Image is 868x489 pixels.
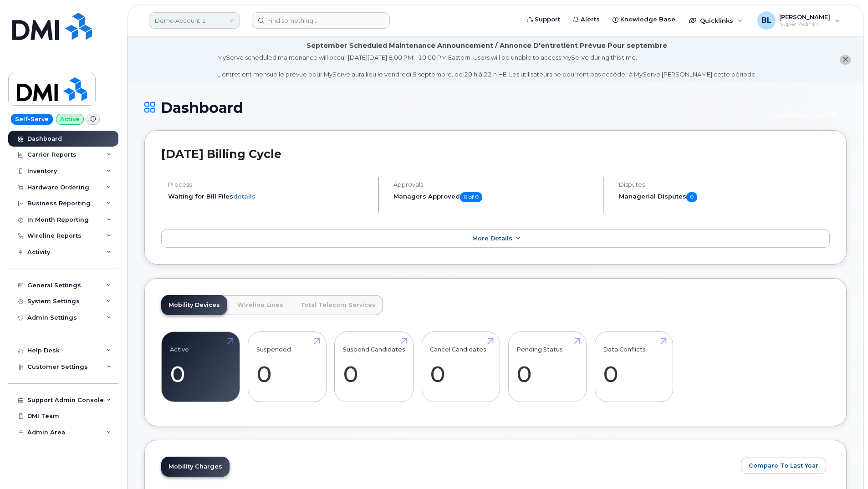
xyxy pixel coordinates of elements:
h4: Process [168,181,370,188]
div: September Scheduled Maintenance Announcement / Annonce D'entretient Prévue Pour septembre [306,41,667,51]
h2: [DATE] Billing Cycle [161,147,830,161]
li: Waiting for Bill Files [168,192,370,201]
a: Data Conflicts 0 [603,337,664,397]
h4: Approvals [393,181,596,188]
a: Active 0 [170,337,231,397]
span: 0 [686,192,697,202]
a: Suspend Candidates 0 [343,337,405,397]
a: Total Telecom Services [293,295,383,315]
h1: Dashboard [144,100,760,116]
span: Compare To Last Year [749,461,818,470]
a: Cancel Candidates 0 [430,337,491,397]
a: Suspended 0 [256,337,318,397]
button: Compare To Last Year [741,458,826,474]
button: close notification [840,55,851,65]
span: More Details [472,235,512,242]
h5: Managerial Disputes [619,192,830,202]
h5: Managers Approved [393,192,596,202]
div: MyServe scheduled maintenance will occur [DATE][DATE] 8:00 PM - 10:00 PM Eastern. Users will be u... [217,53,757,79]
button: Customer Card [765,107,847,123]
a: Mobility Devices [161,295,227,315]
a: Wireline Lines [230,295,291,315]
a: details [233,193,255,200]
h4: Disputes [619,181,830,188]
span: 0 of 0 [460,192,482,202]
a: Mobility Charges [161,457,230,477]
a: Pending Status 0 [516,337,578,397]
